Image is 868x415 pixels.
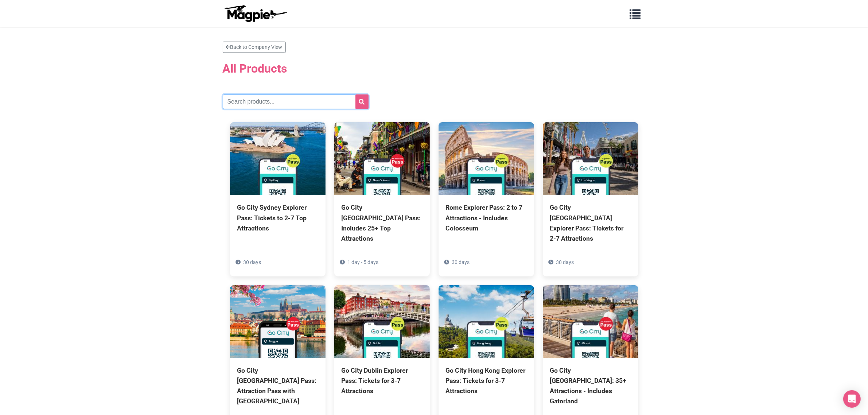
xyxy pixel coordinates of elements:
a: Go City [GEOGRAPHIC_DATA] Explorer Pass: Tickets for 2-7 Attractions 30 days [543,122,638,276]
h2: All Products [223,57,646,80]
div: Go City Sydney Explorer Pass: Tickets to 2-7 Top Attractions [237,202,318,233]
span: 30 days [556,259,574,265]
img: Go City Hong Kong Explorer Pass: Tickets for 3-7 Attractions [439,285,534,358]
div: Go City [GEOGRAPHIC_DATA] Explorer Pass: Tickets for 2-7 Attractions [550,202,631,244]
div: Go City [GEOGRAPHIC_DATA] Pass: Attraction Pass with [GEOGRAPHIC_DATA] [237,365,318,407]
a: Back to Company View [223,42,286,53]
img: Go City Miami Pass: 35+ Attractions - Includes Gatorland [543,285,638,358]
div: Open Intercom Messenger [843,390,861,408]
a: Go City [GEOGRAPHIC_DATA] Pass: Includes 25+ Top Attractions 1 day - 5 days [334,122,430,276]
a: Go City Sydney Explorer Pass: Tickets to 2-7 Top Attractions 30 days [230,122,326,266]
div: Go City Dublin Explorer Pass: Tickets for 3-7 Attractions [342,365,423,396]
span: 30 days [452,259,470,265]
img: Go City New Orleans Pass: Includes 25+ Top Attractions [334,122,430,195]
span: 30 days [244,259,261,265]
img: logo-ab69f6fb50320c5b225c76a69d11143b.png [223,5,288,22]
div: Go City Hong Kong Explorer Pass: Tickets for 3-7 Attractions [446,365,527,396]
img: Rome Explorer Pass: 2 to 7 Attractions - Includes Colosseum [439,122,534,195]
img: Go City Dublin Explorer Pass: Tickets for 3-7 Attractions [334,285,430,358]
img: Go City Las Vegas Explorer Pass: Tickets for 2-7 Attractions [543,122,638,195]
div: Rome Explorer Pass: 2 to 7 Attractions - Includes Colosseum [446,202,527,233]
a: Rome Explorer Pass: 2 to 7 Attractions - Includes Colosseum 30 days [439,122,534,266]
input: Search products... [223,94,369,109]
img: Go City Sydney Explorer Pass: Tickets to 2-7 Top Attractions [230,122,326,195]
div: Go City [GEOGRAPHIC_DATA] Pass: Includes 25+ Top Attractions [342,202,423,244]
span: 1 day - 5 days [348,259,379,265]
img: Go City Prague Pass: Attraction Pass with Prague Castle [230,285,326,358]
div: Go City [GEOGRAPHIC_DATA]: 35+ Attractions - Includes Gatorland [550,365,631,407]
